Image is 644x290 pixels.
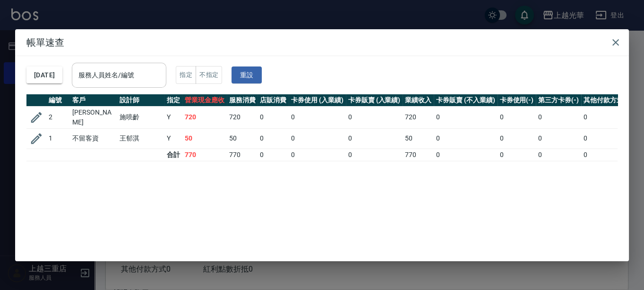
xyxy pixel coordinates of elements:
[346,128,403,149] td: 0
[117,94,164,107] th: 設計師
[289,149,346,161] td: 0
[258,149,289,161] td: 0
[232,66,262,84] button: 重設
[289,128,346,149] td: 0
[46,106,70,128] td: 2
[164,94,182,107] th: 指定
[498,106,536,128] td: 0
[70,106,117,128] td: [PERSON_NAME]
[536,149,581,161] td: 0
[227,94,258,107] th: 服務消費
[434,128,497,149] td: 0
[434,106,497,128] td: 0
[346,94,403,107] th: 卡券販賣 (入業績)
[536,128,581,149] td: 0
[15,29,629,56] h2: 帳單速查
[164,128,182,149] td: Y
[498,128,536,149] td: 0
[403,106,434,128] td: 720
[176,66,196,84] button: 指定
[182,94,227,107] th: 營業現金應收
[70,128,117,149] td: 不留客資
[182,128,227,149] td: 50
[498,94,536,107] th: 卡券使用(-)
[403,149,434,161] td: 770
[258,94,289,107] th: 店販消費
[346,106,403,128] td: 0
[227,128,258,149] td: 50
[434,94,497,107] th: 卡券販賣 (不入業績)
[182,106,227,128] td: 720
[536,94,581,107] th: 第三方卡券(-)
[46,94,70,107] th: 編號
[289,106,346,128] td: 0
[289,94,346,107] th: 卡券使用 (入業績)
[258,128,289,149] td: 0
[536,106,581,128] td: 0
[346,149,403,161] td: 0
[117,106,164,128] td: 施喨齡
[196,66,222,84] button: 不指定
[581,128,633,149] td: 0
[258,106,289,128] td: 0
[403,128,434,149] td: 50
[581,106,633,128] td: 0
[498,149,536,161] td: 0
[164,106,182,128] td: Y
[434,149,497,161] td: 0
[70,94,117,107] th: 客戶
[227,149,258,161] td: 770
[581,149,633,161] td: 0
[403,94,434,107] th: 業績收入
[164,149,182,161] td: 合計
[46,128,70,149] td: 1
[581,94,633,107] th: 其他付款方式(-)
[227,106,258,128] td: 720
[117,128,164,149] td: 王郁淇
[26,66,62,84] button: [DATE]
[182,149,227,161] td: 770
